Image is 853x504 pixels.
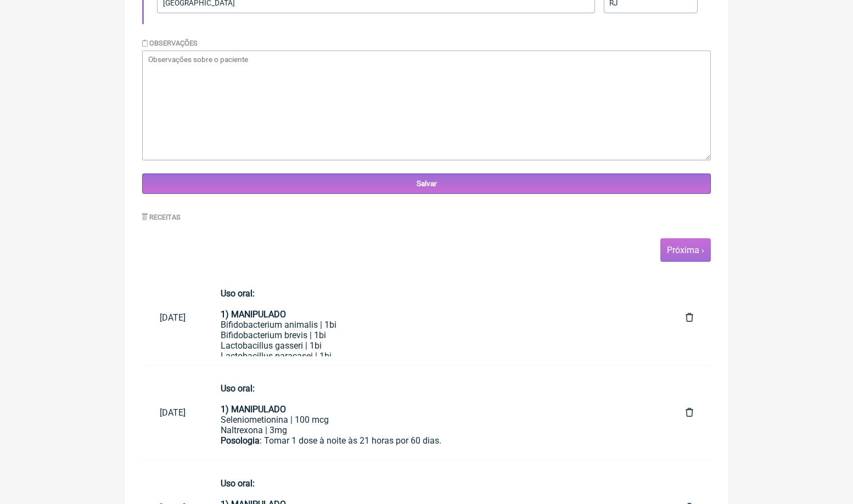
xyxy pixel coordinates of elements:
[667,245,704,255] a: Próxima ›
[203,279,668,356] a: Uso oral:1) MANIPULADOBifidobacterium animalis | 1biBifidobacterium brevis | 1biLactobacillus gas...
[221,435,260,446] strong: Posologia
[221,425,650,435] div: Naltrexona | 3mg
[221,309,286,320] strong: 1) MANIPULADO
[142,213,181,221] label: Receitas
[203,374,668,451] a: Uso oral:1) MANIPULADOSeleniometionina | 100 mcgNaltrexona | 3mgPosologia: Tomar 1 dose à noite à...
[221,478,255,489] strong: Uso oral:
[142,39,198,47] label: Observações
[221,435,650,446] div: : Tomar 1 dose à noite às 21 horas por 60 dias.
[221,340,650,351] div: Lactobacillus gasseri | 1bi
[221,404,286,415] strong: 1) MANIPULADO
[142,304,203,332] a: [DATE]
[221,383,255,394] strong: Uso oral:
[221,415,650,425] div: Seleniometionina | 100 mcg
[142,238,711,262] nav: pager
[221,288,255,299] strong: Uso oral:
[142,399,203,427] a: [DATE]
[221,320,650,330] div: Bifidobacterium animalis | 1bi
[142,173,711,194] input: Salvar
[221,330,650,340] div: Bifidobacterium brevis | 1bi
[221,351,650,361] div: Lactobacillus paracasei | 1bi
